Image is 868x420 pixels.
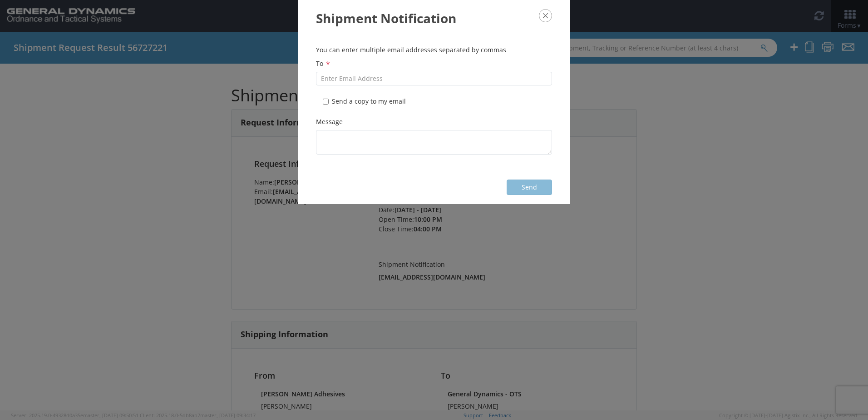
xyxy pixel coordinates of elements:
button: Send [507,180,552,195]
label: Send a copy to my email [323,97,408,106]
span: To [316,59,323,68]
input: Send a copy to my email [323,99,329,105]
span: Message [316,117,343,126]
h3: Shipment Notification [316,9,552,27]
input: Enter Email Address [316,72,552,85]
p: You can enter multiple email addresses separated by commas [316,45,552,55]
